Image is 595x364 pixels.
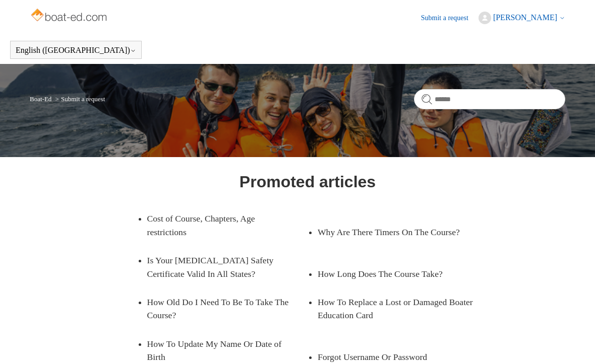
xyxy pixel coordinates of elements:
[147,246,308,288] a: Is Your [MEDICAL_DATA] Safety Certificate Valid In All States?
[53,95,105,103] li: Submit a request
[414,89,565,109] input: Search
[421,13,479,23] a: Submit a request
[318,260,463,288] a: How Long Does The Course Take?
[16,46,136,55] button: English ([GEOGRAPHIC_DATA])
[318,288,478,330] a: How To Replace a Lost or Damaged Boater Education Card
[493,13,557,22] span: [PERSON_NAME]
[30,6,110,26] img: Boat-Ed Help Center home page
[318,218,463,246] a: Why Are There Timers On The Course?
[147,288,292,330] a: How Old Do I Need To Be To Take The Course?
[30,95,53,103] li: Boat-Ed
[147,204,292,246] a: Cost of Course, Chapters, Age restrictions
[30,95,51,103] a: Boat-Ed
[240,170,376,194] h1: Promoted articles
[479,12,565,24] button: [PERSON_NAME]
